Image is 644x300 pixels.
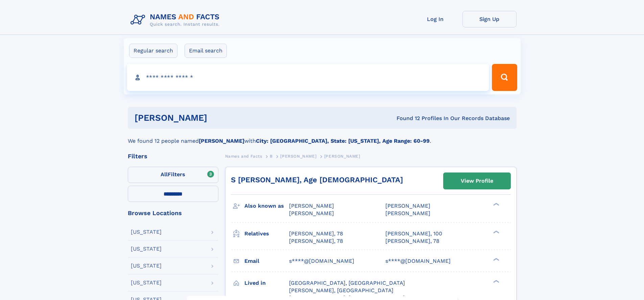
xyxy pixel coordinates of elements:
[131,246,162,252] div: [US_STATE]
[127,64,489,91] input: search input
[244,228,289,239] h3: Relatives
[128,210,218,216] div: Browse Locations
[244,255,289,267] h3: Email
[385,230,442,237] a: [PERSON_NAME], 100
[289,237,343,245] a: [PERSON_NAME], 78
[385,210,430,216] span: [PERSON_NAME]
[289,280,405,286] span: [GEOGRAPHIC_DATA], [GEOGRAPHIC_DATA]
[135,114,302,122] h1: [PERSON_NAME]
[270,154,273,159] span: B
[128,167,218,183] label: Filters
[131,280,162,285] div: [US_STATE]
[461,173,493,189] div: View Profile
[289,230,343,237] a: [PERSON_NAME], 78
[185,44,227,58] label: Email search
[444,173,510,189] a: View Profile
[256,138,430,144] b: City: [GEOGRAPHIC_DATA], State: [US_STATE], Age Range: 60-99
[131,263,162,269] div: [US_STATE]
[302,115,510,122] div: Found 12 Profiles In Our Records Database
[289,287,393,294] span: [PERSON_NAME], [GEOGRAPHIC_DATA]
[289,210,334,216] span: [PERSON_NAME]
[385,237,439,245] a: [PERSON_NAME], 78
[244,200,289,212] h3: Also known as
[128,11,225,29] img: Logo Names and Facts
[231,176,403,184] a: S [PERSON_NAME], Age [DEMOGRAPHIC_DATA]
[492,257,500,261] div: ❯
[324,154,360,159] span: [PERSON_NAME]
[129,44,177,58] label: Regular search
[280,154,316,159] span: [PERSON_NAME]
[131,229,162,235] div: [US_STATE]
[244,277,289,289] h3: Lived in
[161,171,168,178] span: All
[385,203,430,209] span: [PERSON_NAME]
[492,202,500,207] div: ❯
[280,152,316,160] a: [PERSON_NAME]
[270,152,273,160] a: B
[492,64,517,91] button: Search Button
[225,152,262,160] a: Names and Facts
[128,153,218,159] div: Filters
[492,230,500,234] div: ❯
[408,11,462,27] a: Log In
[462,11,517,27] a: Sign Up
[128,129,517,145] div: We found 12 people named with .
[492,279,500,283] div: ❯
[199,138,244,144] b: [PERSON_NAME]
[289,203,334,209] span: [PERSON_NAME]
